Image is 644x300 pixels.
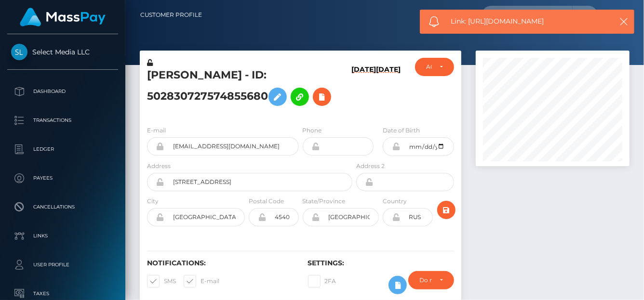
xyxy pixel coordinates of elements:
p: User Profile [11,258,114,272]
span: Link: [URL][DOMAIN_NAME] [451,16,606,26]
p: Ledger [11,142,114,157]
img: MassPay Logo [20,8,106,26]
span: Select Media LLC [7,48,118,56]
img: Select Media LLC [11,44,27,60]
p: Cancellations [11,200,114,214]
p: Dashboard [11,84,114,99]
p: Links [11,229,114,243]
p: Payees [11,171,114,185]
p: Transactions [11,113,114,128]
